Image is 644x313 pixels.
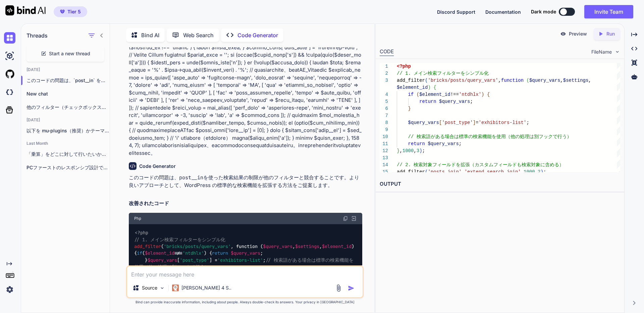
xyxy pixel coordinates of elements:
span: $query_vars [428,141,459,146]
div: 8 [380,119,388,126]
span: 2 [538,169,540,175]
span: ) [481,92,484,97]
span: ( [526,78,529,83]
img: icon [348,285,355,292]
p: PCファーストのレスポンシブ設計で「モバイルだけ」「PCだけ」で改行を入れたい場合、もっともシンプルかつメンテしやすいのは 1. HTML に改行箇所を示す空要素（brタグでも span 要素で... [26,164,110,171]
span: ; [470,99,473,104]
img: darkCloudIdeIcon [4,86,15,98]
div: 15 [380,169,388,176]
p: [PERSON_NAME] 4 S.. [181,285,231,291]
p: 「乗算」をどこに対して行いたいかでやり方が変わります。主なパターンとCSS例を挙げます。 1) 要素の背景色を、背面のコンテンツ（画像や下の要素）と乗算合成したい - mix-blend-mod... [26,151,110,158]
span: $query_vars [439,99,470,104]
img: copy [343,216,348,221]
span: return [212,250,228,256]
p: Preview [569,30,587,37]
span: 'bricks/posts/query_vars' [164,243,231,249]
h2: 改善されたコード [129,200,362,207]
span: // 検索語がある場合は標準の検索機能を使用（他の処理は別フックで行う） [408,134,571,139]
button: Discord Support [437,8,475,15]
span: // 検索語がある場合は標準の検索機能を使用（他の処理は別フックで行う） [134,257,354,270]
p: <?lor ips_dolors('ametco/adipi/elits_doei', temporin ($utlab_etdo, $magnaali, $enimadm_ve) { qu (... [129,36,362,157]
span: 1000 [524,169,535,175]
span: , [560,78,563,83]
img: chat [4,32,15,44]
span: 'post_type' [442,120,473,125]
span: Documentation [485,9,521,15]
span: 'exhibitors-list' [217,257,263,263]
h2: [DATE] [21,67,110,72]
p: このコードの問題は、 を使った検索結果の制限が他のフィルターと競合することです。より良いアプローチとして、WordPress の標準的な検索機能を拡張する方法をご提案します。 [129,174,362,189]
span: return [419,99,436,104]
span: $query_vars [148,257,177,263]
p: Run [606,30,615,37]
span: return [408,141,425,146]
div: 7 [380,112,388,119]
div: 13 [380,154,388,162]
span: $query_vars [408,120,439,125]
div: 10 [380,133,388,140]
span: ; [526,120,529,125]
span: FileName [591,49,612,55]
img: ai-studio [4,50,15,62]
div: 2 [380,70,388,77]
div: 4 [380,91,388,98]
span: , [462,169,464,175]
span: = [476,120,478,125]
span: ] [473,120,476,125]
span: Start a new thread [49,50,90,57]
span: ( [425,169,428,175]
span: , [588,78,591,83]
span: } [408,106,411,111]
button: Documentation [485,8,521,15]
h1: Threads [26,32,48,40]
span: function [501,78,524,83]
span: } [397,148,399,153]
p: このコードの問題は、`post__in` を使った検索結果の制限が他のフィルター... [26,77,110,84]
span: $query_vars [231,250,260,256]
p: Web Search [183,31,214,39]
img: settings [4,284,15,295]
span: { [487,92,490,97]
span: $query_vars [263,243,292,249]
span: Tier 5 [67,8,81,15]
div: 3 [380,77,388,84]
span: 'bricks/posts/query_vars' [428,78,498,83]
span: ( [425,78,428,83]
span: $query_vars [529,78,560,83]
img: preview [560,31,566,37]
img: Pick Models [159,285,165,291]
span: ) [540,169,543,175]
img: Open in Browser [351,215,357,222]
p: Source [142,285,157,291]
img: githubLight [4,68,15,80]
div: 14 [380,162,388,169]
span: 3 [416,148,419,153]
span: ) [428,85,430,90]
div: 11 [380,140,388,147]
span: Dark mode [531,8,556,15]
p: 他のフィルター（チェックボックスなど）と組み合わせて動作するように修正しましょう... [26,104,110,111]
span: $settings [295,243,319,249]
p: New chat [26,90,110,97]
span: [ [439,120,442,125]
div: CODE [380,48,394,56]
p: Code Generator [237,31,278,39]
p: Bind AI [141,31,159,39]
img: Bind AI [5,5,46,15]
span: 'extend_search_join' [464,169,521,175]
span: add_filter [397,169,425,175]
span: ; [422,148,425,153]
span: $settings [563,78,588,83]
span: ; [543,169,546,175]
span: $element_id [419,92,450,97]
span: $element_id [322,243,352,249]
span: if [137,250,142,256]
span: ( [416,92,419,97]
h6: Code Generator [139,163,176,170]
span: Discord Support [437,9,475,15]
button: premiumTier 5 [54,6,87,17]
span: $element_id [145,250,174,256]
span: 1000 [402,148,414,153]
span: , [521,169,523,175]
img: Claude 4 Sonnet [172,285,179,291]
